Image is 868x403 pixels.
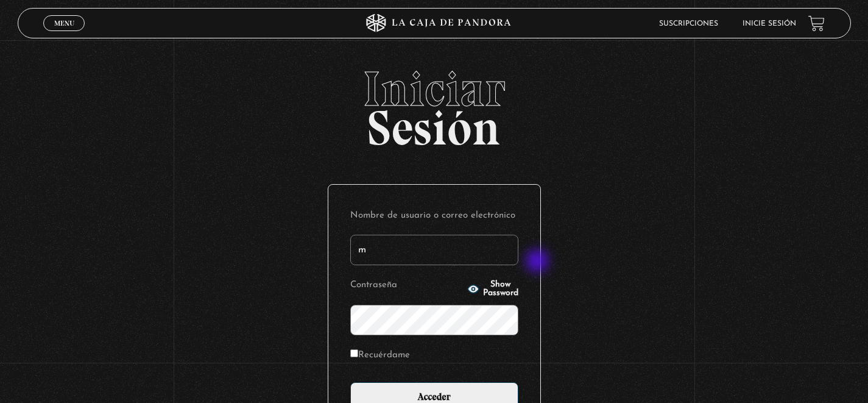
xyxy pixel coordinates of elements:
[18,65,851,143] h2: Sesión
[467,280,518,298] button: Show Password
[350,276,464,295] label: Contraseña
[808,15,825,32] a: View your shopping cart
[50,30,79,38] span: Cerrar
[54,20,74,27] span: Menu
[483,280,518,298] span: Show Password
[350,346,410,365] label: Recuérdame
[350,349,358,357] input: Recuérdame
[18,65,851,113] span: Iniciar
[659,20,718,27] a: Suscripciones
[743,20,796,27] a: Inicie sesión
[350,207,518,226] label: Nombre de usuario o correo electrónico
